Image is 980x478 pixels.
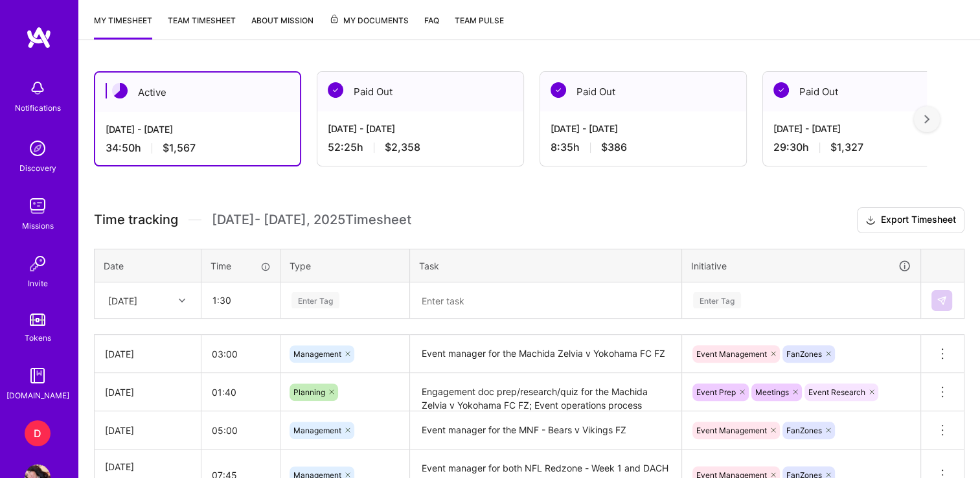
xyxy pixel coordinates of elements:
[410,249,682,282] th: Task
[551,122,736,135] div: [DATE] - [DATE]
[94,212,178,228] span: Time tracking
[455,14,504,40] a: Team Pulse
[328,82,343,98] img: Paid Out
[865,214,876,227] i: icon Download
[19,161,56,175] div: Discovery
[317,72,523,111] div: Paid Out
[328,122,513,135] div: [DATE] - [DATE]
[830,141,863,154] span: $1,327
[105,385,190,399] div: [DATE]
[108,293,137,307] div: [DATE]
[95,249,201,282] th: Date
[773,141,959,154] div: 29:30 h
[601,141,627,154] span: $386
[105,347,190,361] div: [DATE]
[280,249,410,282] th: Type
[924,115,929,124] img: right
[202,283,279,317] input: HH:MM
[25,363,51,389] img: guide book
[201,413,280,448] input: HH:MM
[25,135,51,161] img: discovery
[168,14,236,40] a: Team timesheet
[201,337,280,371] input: HH:MM
[6,389,69,402] div: [DOMAIN_NAME]
[411,374,680,410] textarea: Engagement doc prep/research/quiz for the Machida Zelvia v Yokohama FC FZ; Event operations proce...
[763,72,969,111] div: Paid Out
[22,219,54,233] div: Missions
[163,141,196,155] span: $1,567
[201,375,280,409] input: HH:MM
[808,387,865,397] span: Event Research
[696,387,736,397] span: Event Prep
[211,259,271,273] div: Time
[95,73,300,112] div: Active
[293,349,341,359] span: Management
[329,14,409,40] a: My Documents
[551,82,566,98] img: Paid Out
[15,101,61,115] div: Notifications
[773,122,959,135] div: [DATE] - [DATE]
[26,26,52,49] img: logo
[293,387,325,397] span: Planning
[112,83,128,98] img: Active
[755,387,789,397] span: Meetings
[251,14,313,40] a: About Mission
[696,426,767,435] span: Event Management
[786,426,822,435] span: FanZones
[25,331,51,345] div: Tokens
[424,14,439,40] a: FAQ
[411,413,680,448] textarea: Event manager for the MNF - Bears v Vikings FZ
[94,14,152,40] a: My timesheet
[385,141,420,154] span: $2,358
[540,72,746,111] div: Paid Out
[106,141,290,155] div: 34:50 h
[773,82,789,98] img: Paid Out
[411,336,680,372] textarea: Event manager for the Machida Zelvia v Yokohama FC FZ
[328,141,513,154] div: 52:25 h
[786,349,822,359] span: FanZones
[291,290,339,310] div: Enter Tag
[693,290,741,310] div: Enter Tag
[25,193,51,219] img: teamwork
[179,297,185,304] i: icon Chevron
[212,212,411,228] span: [DATE] - [DATE] , 2025 Timesheet
[696,349,767,359] span: Event Management
[25,420,51,446] div: D
[25,251,51,277] img: Invite
[21,420,54,446] a: D
[455,16,504,25] span: Team Pulse
[857,207,964,233] button: Export Timesheet
[329,14,409,28] span: My Documents
[293,426,341,435] span: Management
[28,277,48,290] div: Invite
[937,295,947,306] img: Submit
[25,75,51,101] img: bell
[105,424,190,437] div: [DATE]
[30,313,45,326] img: tokens
[106,122,290,136] div: [DATE] - [DATE]
[551,141,736,154] div: 8:35 h
[105,460,190,473] div: [DATE]
[691,258,911,273] div: Initiative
